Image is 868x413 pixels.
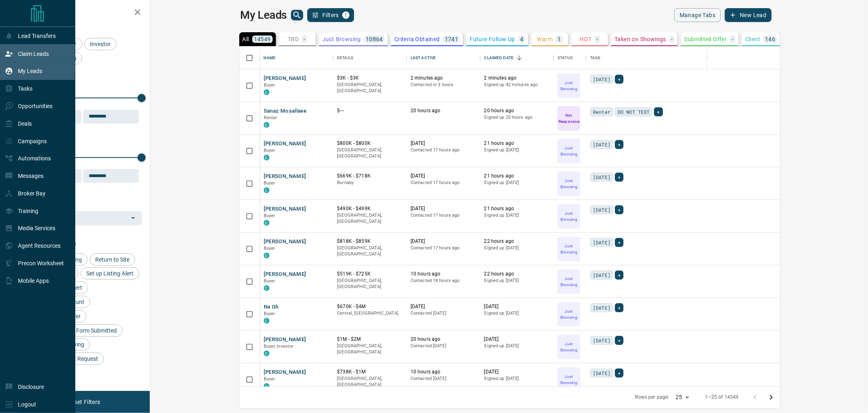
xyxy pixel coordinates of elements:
[411,369,476,375] p: 10 hours ago
[264,278,275,284] span: Buyer
[337,343,402,355] p: [GEOGRAPHIC_DATA], [GEOGRAPHIC_DATA]
[484,75,550,82] p: 2 minutes ago
[484,343,550,349] p: Signed up [DATE]
[537,36,553,42] p: Warm
[407,47,480,69] div: Last Active
[337,75,402,82] p: $3K - $3K
[558,243,579,255] p: Just Browsing
[558,373,579,386] p: Just Browsing
[484,245,550,251] p: Signed up [DATE]
[337,205,402,212] p: $490K - $499K
[337,278,402,290] p: [GEOGRAPHIC_DATA], [GEOGRAPHIC_DATA]
[725,8,772,22] button: New Lead
[514,52,525,64] button: Sort
[288,36,299,42] p: TBD
[558,308,579,320] p: Just Browsing
[445,36,459,42] p: 1741
[657,108,660,116] span: +
[593,206,610,214] span: [DATE]
[83,270,136,277] span: Set up Listing Alert
[264,369,306,376] button: [PERSON_NAME]
[264,187,269,193] div: condos.ca
[484,114,550,121] p: Signed up 20 hours ago
[337,212,402,225] p: [GEOGRAPHIC_DATA], [GEOGRAPHIC_DATA]
[264,173,306,180] button: [PERSON_NAME]
[241,9,287,22] h1: My Leads
[593,173,610,181] span: [DATE]
[264,82,275,88] span: Buyer
[484,271,550,278] p: 22 hours ago
[264,311,275,316] span: Buyer
[593,336,610,344] span: [DATE]
[264,213,275,218] span: Buyer
[615,271,623,280] div: +
[763,389,779,406] button: Go to next page
[264,285,269,291] div: condos.ca
[337,336,402,343] p: $1M - $2M
[593,369,610,377] span: [DATE]
[484,310,550,317] p: Signed up [DATE]
[264,115,278,120] span: Renter
[480,47,554,69] div: Claimed Date
[484,107,550,114] p: 20 hours ago
[337,140,402,147] p: $800K - $800K
[484,147,550,153] p: Signed up [DATE]
[593,140,610,149] span: [DATE]
[264,122,269,128] div: condos.ca
[264,336,306,344] button: [PERSON_NAME]
[264,383,269,389] div: condos.ca
[394,36,440,42] p: Criteria Obtained
[558,36,561,42] p: 1
[411,47,436,69] div: Last Active
[307,8,354,22] button: Filters1
[411,140,476,147] p: [DATE]
[322,36,361,42] p: Just Browsing
[411,173,476,180] p: [DATE]
[618,304,621,312] span: +
[411,107,476,114] p: 20 hours ago
[558,112,579,124] p: Not Responsive
[337,173,402,180] p: $669K - $718K
[337,238,402,245] p: $818K - $859K
[264,89,269,95] div: condos.ca
[411,375,476,382] p: Contacted [DATE]
[615,205,623,214] div: +
[558,275,579,288] p: Just Browsing
[705,394,739,401] p: 1–25 of 14549
[411,82,476,88] p: Contacted in 3 hours
[615,173,623,182] div: +
[593,304,610,312] span: [DATE]
[558,145,579,157] p: Just Browsing
[264,220,269,226] div: condos.ca
[484,82,550,88] p: Signed up 42 minutes ago
[618,140,621,149] span: +
[673,391,692,403] div: 25
[732,36,733,42] p: -
[411,271,476,278] p: 10 hours ago
[254,36,271,42] p: 14549
[264,318,269,324] div: condos.ca
[484,173,550,180] p: 21 hours ago
[243,36,249,42] p: All
[484,238,550,245] p: 22 hours ago
[333,47,407,69] div: Details
[484,375,550,382] p: Signed up [DATE]
[337,310,402,317] p: Central, [GEOGRAPHIC_DATA]
[671,36,673,42] p: -
[337,82,402,94] p: [GEOGRAPHIC_DATA], [GEOGRAPHIC_DATA]
[127,212,139,224] button: Open
[291,10,303,20] button: search button
[484,303,550,310] p: [DATE]
[615,303,623,312] div: +
[590,47,601,69] div: Tags
[337,245,402,258] p: [GEOGRAPHIC_DATA], [GEOGRAPHIC_DATA]
[411,278,476,284] p: Contacted 18 hours ago
[615,238,623,247] div: +
[62,395,105,409] button: Reset Filters
[337,303,402,310] p: $670K - $4M
[264,344,294,349] span: Buyer, Investor
[337,375,402,388] p: [GEOGRAPHIC_DATA], [GEOGRAPHIC_DATA]
[264,376,275,382] span: Buyer
[593,238,610,246] span: [DATE]
[411,205,476,212] p: [DATE]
